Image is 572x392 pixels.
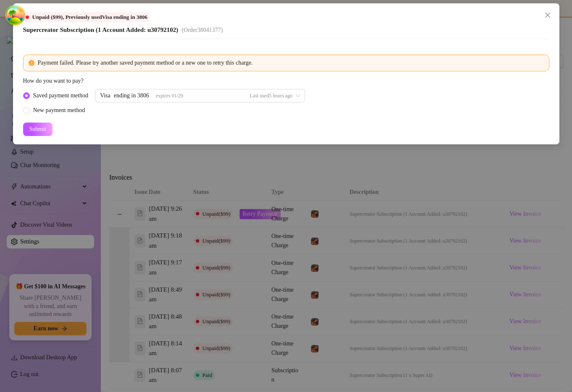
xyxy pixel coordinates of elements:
[541,12,554,18] span: Close
[38,58,544,68] div: Payment failed. Please try another saved payment method or a new one to retry this charge.
[32,14,148,20] span: Unpaid ($99) , Previously used Visa ending in 3806
[156,93,183,99] span: expires 01/29
[182,27,223,33] span: (Order 38041377 )
[541,8,554,22] button: Close
[29,60,34,66] span: exclamation-circle
[23,26,179,33] span: Supercreator Subscription (1 Account Added: u30792102)
[250,93,293,99] span: Last used 5 hours ago
[544,12,551,18] span: close
[30,91,92,100] span: Saved payment method
[114,89,149,102] div: ending in 3806
[100,89,111,102] div: Visa
[33,106,85,115] div: New payment method
[29,126,46,133] span: Submit
[23,76,90,86] label: How do you want to pay?
[23,123,53,136] button: Submit
[7,7,24,24] button: Open Tanstack query devtools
